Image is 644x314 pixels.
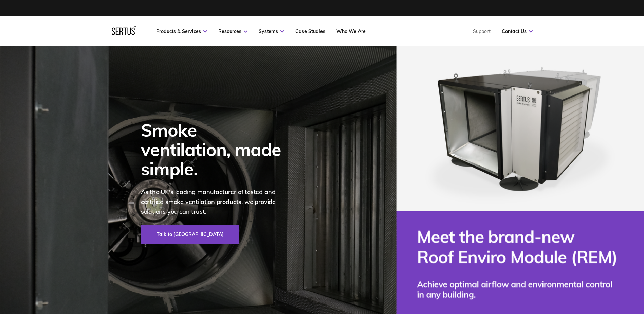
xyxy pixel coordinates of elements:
[502,28,533,34] a: Contact Us
[473,28,491,34] a: Support
[218,28,247,34] a: Resources
[141,187,290,216] p: As the UK's leading manufacturer of tested and certified smoke ventilation products, we provide s...
[295,28,325,34] a: Case Studies
[156,28,207,34] a: Products & Services
[141,120,290,179] div: Smoke ventilation, made simple.
[259,28,284,34] a: Systems
[336,28,366,34] a: Who We Are
[141,225,239,244] a: Talk to [GEOGRAPHIC_DATA]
